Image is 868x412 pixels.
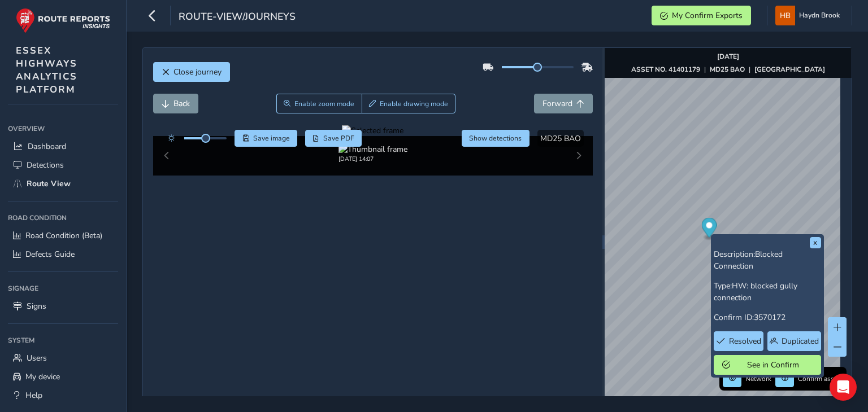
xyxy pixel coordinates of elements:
img: diamond-layout [775,6,795,25]
span: Close journey [173,67,222,77]
button: Duplicated [767,331,821,351]
span: Save PDF [323,134,354,143]
a: My device [8,367,118,386]
span: Back [173,98,190,109]
button: Close journey [153,62,230,82]
button: My Confirm Exports [652,6,751,25]
button: Haydn Brook [775,6,844,25]
button: PDF [305,130,362,147]
div: [DATE] 14:07 [338,155,407,163]
span: My device [25,371,60,382]
a: Route View [8,174,118,193]
p: Description: [714,248,821,272]
span: Help [25,390,42,401]
img: Thumbnail frame [338,144,407,155]
button: x [810,237,821,248]
span: Route View [27,178,71,189]
span: Show detections [469,134,522,143]
span: Resolved [729,336,761,347]
button: Resolved [714,331,764,351]
span: route-view/journeys [179,10,296,25]
span: Haydn Brook [799,6,840,25]
div: Road Condition [8,209,118,226]
a: Users [8,349,118,367]
button: Hide detections [462,130,530,147]
a: Defects Guide [8,245,118,264]
span: Enable zoom mode [294,99,354,108]
div: System [8,332,118,349]
span: Detections [27,160,64,170]
strong: [GEOGRAPHIC_DATA] [754,65,825,74]
a: Detections [8,156,118,174]
span: Duplicated [782,336,819,347]
span: Confirm assets [798,374,843,383]
span: Save image [253,134,290,143]
span: Dashboard [28,141,66,152]
button: Save [235,130,297,147]
strong: MD25 BAO [710,65,745,74]
button: Forward [534,94,593,113]
div: Signage [8,280,118,297]
button: See in Confirm [714,355,821,375]
button: Draw [362,94,456,113]
strong: ASSET NO. 41401179 [631,65,700,74]
span: See in Confirm [734,360,813,370]
p: Type: [714,280,821,304]
span: Signs [27,301,46,312]
img: rr logo [16,8,110,33]
div: Map marker [702,218,717,241]
p: Confirm ID: [714,312,821,323]
a: Road Condition (Beta) [8,226,118,245]
span: 3570172 [754,312,785,323]
strong: [DATE] [717,52,739,61]
div: Open Intercom Messenger [830,374,857,401]
a: Signs [8,297,118,315]
span: Users [27,353,47,363]
span: Defects Guide [25,249,75,260]
span: Road Condition (Beta) [25,230,102,241]
a: Help [8,386,118,405]
button: Back [153,94,198,113]
span: Enable drawing mode [380,99,448,108]
span: Blocked Connection [714,249,783,271]
a: Dashboard [8,137,118,156]
button: Zoom [276,94,362,113]
div: Overview [8,120,118,137]
span: Forward [542,98,572,109]
span: Network [745,374,771,383]
span: MD25 BAO [540,133,581,144]
span: My Confirm Exports [672,10,743,21]
div: | | [631,65,825,74]
span: ESSEX HIGHWAYS ANALYTICS PLATFORM [16,44,77,96]
span: HW: blocked gully connection [714,280,797,303]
